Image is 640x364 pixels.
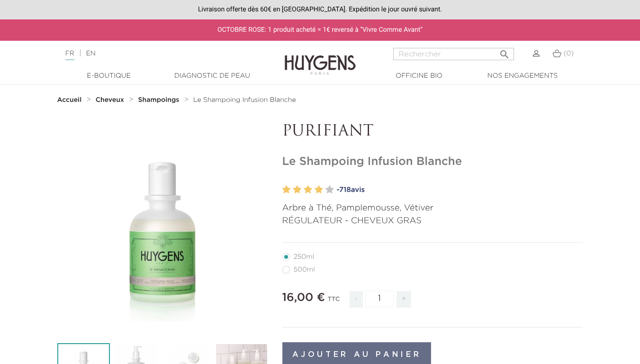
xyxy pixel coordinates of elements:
[496,45,513,58] button: 
[285,40,356,76] img: Huygens
[282,202,583,215] p: Arbre à Thé, Pamplemousse, Vétiver
[563,50,574,57] span: (0)
[282,183,291,197] label: 1
[304,183,312,197] label: 3
[337,183,583,197] a: -718avis
[165,71,260,81] a: Diagnostic de peau
[282,155,583,169] h1: Le Shampoing Infusion Blanche
[372,71,467,81] a: Officine Bio
[62,71,156,81] a: E-Boutique
[65,50,74,60] a: FR
[61,48,260,59] div: |
[293,183,301,197] label: 2
[282,123,583,141] p: PURIFIANT
[325,183,334,197] label: 5
[96,96,126,104] a: Cheveux
[365,291,394,307] input: Quantité
[193,97,296,103] span: Le Shampoing Infusion Blanche
[475,71,570,81] a: Nos engagements
[282,292,325,303] span: 16,00 €
[138,96,182,104] a: Shampoings
[315,183,323,197] label: 4
[282,215,583,227] p: RÉGULATEUR - CHEVEUX GRAS
[57,97,82,103] strong: Accueil
[282,253,325,261] label: 250ml
[86,50,95,57] a: EN
[393,48,514,60] input: Rechercher
[499,46,510,57] i: 
[397,291,412,308] span: +
[57,96,84,104] a: Accueil
[193,96,296,104] a: Le Shampoing Infusion Blanche
[138,97,180,103] strong: Shampoings
[282,266,326,273] label: 500ml
[350,291,363,308] span: -
[327,289,340,315] div: TTC
[339,186,351,193] span: 718
[96,97,124,103] strong: Cheveux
